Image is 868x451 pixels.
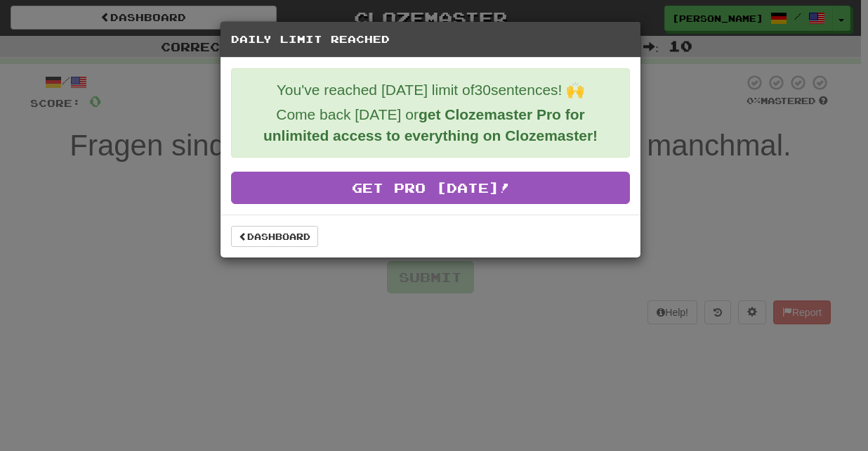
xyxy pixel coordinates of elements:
[263,106,598,144] strong: get Clozemaster Pro for unlimited access to everything on Clozemaster!
[231,226,318,247] a: Dashboard
[242,80,619,101] p: You've reached [DATE] limit of 30 sentences! 🙌
[231,32,630,46] h5: Daily Limit Reached
[242,104,619,146] p: Come back [DATE] or
[231,172,630,204] a: Get Pro [DATE]!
